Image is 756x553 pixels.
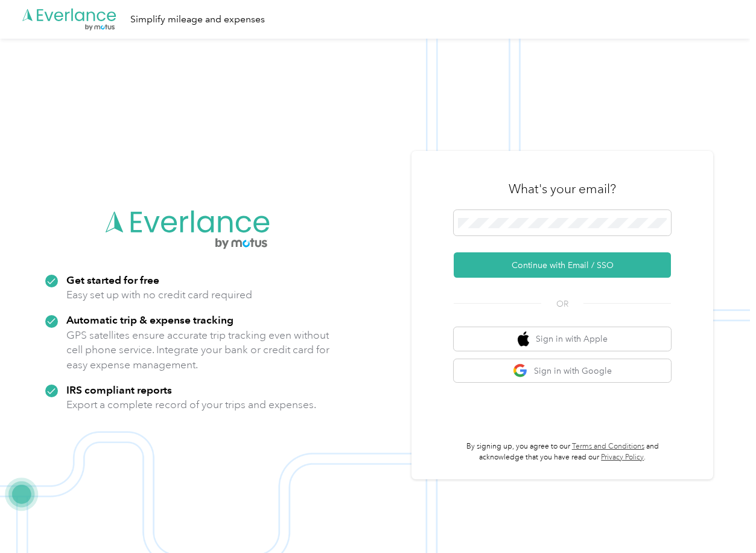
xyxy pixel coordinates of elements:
img: google logo [513,363,528,379]
strong: IRS compliant reports [66,383,172,396]
button: Continue with Email / SSO [454,252,671,278]
strong: Get started for free [66,273,159,286]
button: apple logoSign in with Apple [454,327,671,351]
button: google logoSign in with Google [454,359,671,383]
a: Privacy Policy [601,453,644,462]
div: Simplify mileage and expenses [130,12,265,27]
p: Export a complete record of your trips and expenses. [66,397,316,412]
iframe: Everlance-gr Chat Button Frame [688,485,756,553]
strong: Automatic trip & expense tracking [66,313,233,326]
h3: What's your email? [509,181,616,197]
p: GPS satellites ensure accurate trip tracking even without cell phone service. Integrate your bank... [66,328,330,372]
p: By signing up, you agree to our and acknowledge that you have read our . [454,441,671,462]
span: OR [541,298,583,310]
img: apple logo [518,331,530,347]
p: Easy set up with no credit card required [66,287,252,302]
a: Terms and Conditions [572,442,644,451]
